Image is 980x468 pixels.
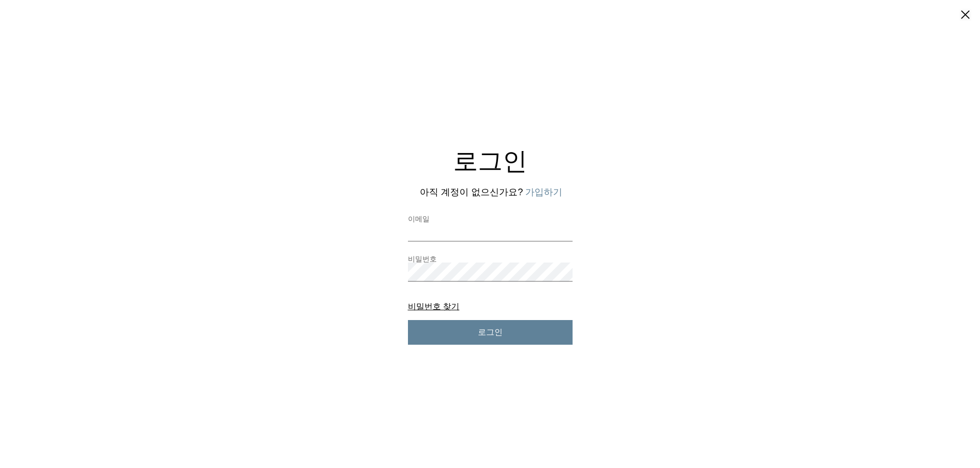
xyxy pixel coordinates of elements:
button: 닫기 [959,8,972,23]
label: 이메일 [408,215,573,222]
h2: 로그인 [408,149,573,174]
span: 로그인 [478,327,503,338]
button: 아직 계정이 없으신가요? 가입하기 [525,186,562,199]
label: 비밀번호 [408,255,573,263]
button: 비밀번호 찾기 [408,302,459,311]
span: 아직 계정이 없으신가요? [420,187,523,197]
button: 로그인 [408,320,573,345]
